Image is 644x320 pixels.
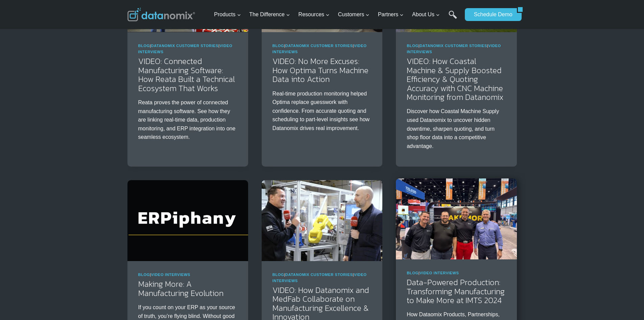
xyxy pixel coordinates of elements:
span: | | [272,44,367,54]
span: | [407,271,459,275]
a: Blog [272,44,284,48]
a: Video Interviews [272,273,367,283]
iframe: Popup CTA [3,181,108,317]
span: | | [272,273,367,283]
p: Real-time production monitoring helped Optima replace guesswork with confidence. From accurate qu... [272,89,372,133]
a: Blog [407,271,419,275]
span: | | [138,44,233,54]
a: Blog [407,44,419,48]
a: Blog [138,44,150,48]
a: Search [449,10,457,26]
img: ERPiphany - The moment you realize your ERP won’t give you the answers you need to make more. [127,180,248,261]
span: Resources [299,10,330,19]
span: | [138,273,190,277]
a: Video Interviews [420,271,459,275]
a: Datanomix Customer Stories [151,44,219,48]
nav: Primary Navigation [211,4,461,26]
p: Discover how Coastal Machine Supply used Datanomix to uncover hidden downtime, sharpen quoting, a... [407,107,506,150]
img: Datanomix [127,8,195,21]
a: Datanomix Customer Stories [285,44,353,48]
a: Schedule Demo [465,8,517,21]
a: Data-Powered Production: Transforming Manufacturing to Make More at IMTS 2024 [407,276,505,306]
span: Customers [338,10,369,19]
a: Datanomix Customer Stories [285,273,353,277]
span: Partners [378,10,404,19]
p: Reata proves the power of connected manufacturing software. See how they are linking real-time da... [138,98,237,142]
a: Video Interviews [272,44,367,54]
a: Video Interviews [151,273,190,277]
span: The Difference [249,10,290,19]
span: About Us [412,10,440,19]
a: Video Interviews [138,44,233,54]
a: Datanomix Customer Stories [420,44,487,48]
a: VIDEO: Connected Manufacturing Software: How Reata Built a Technical Ecosystem That Works [138,55,235,94]
a: Making More: A Manufacturing Evolution [138,278,223,299]
span: | | [407,44,501,54]
img: Medfab Partners on G-Code Cloud Development [262,180,382,261]
img: Data-Powered Production: Transforming Manufacturing to Make More at IMTS 2024 [396,178,517,259]
a: Video Interviews [407,44,501,54]
a: Blog [138,273,150,277]
span: Products [214,10,241,19]
a: VIDEO: How Coastal Machine & Supply Boosted Efficiency & Quoting Accuracy with CNC Machine Monito... [407,55,503,103]
a: VIDEO: No More Excuses: How Optima Turns Machine Data into Action [272,55,368,85]
a: Blog [272,273,284,277]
